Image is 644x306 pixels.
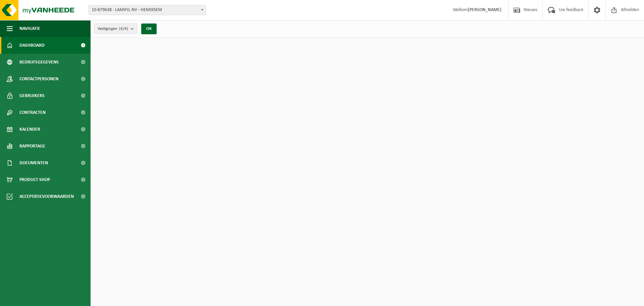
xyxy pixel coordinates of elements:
[94,24,137,34] button: Vestigingen(4/4)
[19,37,45,54] span: Dashboard
[19,138,45,155] span: Rapportage
[119,27,128,31] count: (4/4)
[141,24,157,34] button: OK
[19,87,45,104] span: Gebruikers
[98,24,128,34] span: Vestigingen
[19,20,40,37] span: Navigatie
[19,104,46,121] span: Contracten
[89,5,206,15] span: 10-879638 - LAMIFIL NV - HEMIKSEM
[89,5,206,15] span: 10-879638 - LAMIFIL NV - HEMIKSEM
[19,71,58,87] span: Contactpersonen
[19,54,59,71] span: Bedrijfsgegevens
[19,155,48,171] span: Documenten
[19,171,50,188] span: Product Shop
[468,7,501,12] strong: [PERSON_NAME]
[19,188,74,205] span: Acceptatievoorwaarden
[19,121,40,138] span: Kalender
